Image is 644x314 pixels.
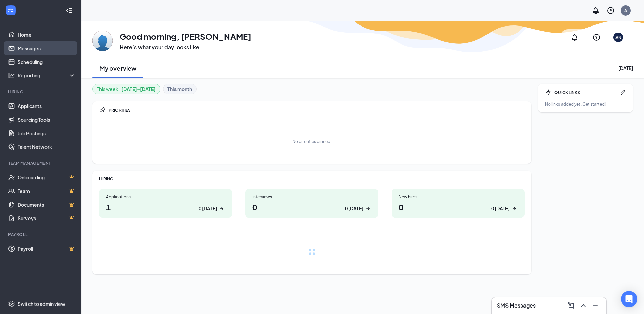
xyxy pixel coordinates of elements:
[97,85,156,93] div: This week :
[106,194,225,200] div: Applications
[18,198,76,211] a: DocumentsCrown
[615,35,621,40] div: AN
[8,300,15,307] svg: Settings
[607,6,615,15] svg: QuestionInfo
[620,89,626,96] svg: Pen
[592,6,600,15] svg: Notifications
[18,41,76,55] a: Messages
[624,7,627,13] div: A
[7,7,14,14] svg: WorkstreamLogo
[18,126,76,140] a: Job Postings
[106,201,225,213] h1: 1
[292,139,331,144] div: No priorities pinned.
[18,171,76,184] a: OnboardingCrown
[554,90,617,95] div: QUICK LINKS
[592,33,601,41] svg: QuestionInfo
[566,300,576,311] button: ComposeMessage
[99,189,232,218] a: Applications10 [DATE]ArrowRight
[8,160,74,166] div: Team Management
[66,7,72,14] svg: Collapse
[8,232,74,238] div: Payroll
[618,65,633,71] div: [DATE]
[119,43,251,51] h3: Here’s what your day looks like
[92,31,113,51] img: Anthony
[392,189,525,218] a: New hires00 [DATE]ArrowRight
[252,194,371,200] div: Interviews
[591,301,600,310] svg: Minimize
[119,31,251,42] h1: Good morning, [PERSON_NAME]
[18,72,76,79] div: Reporting
[365,205,371,212] svg: ArrowRight
[571,33,579,41] svg: Notifications
[578,300,589,311] button: ChevronUp
[121,85,156,93] b: [DATE] - [DATE]
[18,300,65,307] div: Switch to admin view
[245,189,378,218] a: Interviews00 [DATE]ArrowRight
[345,205,363,212] div: 0 [DATE]
[18,113,76,126] a: Sourcing Tools
[399,194,518,200] div: New hires
[218,205,225,212] svg: ArrowRight
[567,301,575,310] svg: ComposeMessage
[18,242,76,256] a: PayrollCrown
[18,140,76,154] a: Talent Network
[167,85,192,93] b: This month
[621,291,637,307] div: Open Intercom Messenger
[18,99,76,113] a: Applicants
[109,107,525,113] div: PRIORITIES
[579,301,587,310] svg: ChevronUp
[18,28,76,41] a: Home
[491,205,510,212] div: 0 [DATE]
[18,55,76,69] a: Scheduling
[252,201,371,213] h1: 0
[99,107,106,114] svg: Pin
[199,205,217,212] div: 0 [DATE]
[399,201,518,213] h1: 0
[8,89,74,95] div: Hiring
[545,89,552,96] svg: Bolt
[545,101,626,107] div: No links added yet. Get started!
[8,72,15,79] svg: Analysis
[18,211,76,225] a: SurveysCrown
[511,205,518,212] svg: ArrowRight
[497,302,536,309] h3: SMS Messages
[99,176,525,182] div: HIRING
[590,300,601,311] button: Minimize
[18,184,76,198] a: TeamCrown
[99,64,136,72] h2: My overview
